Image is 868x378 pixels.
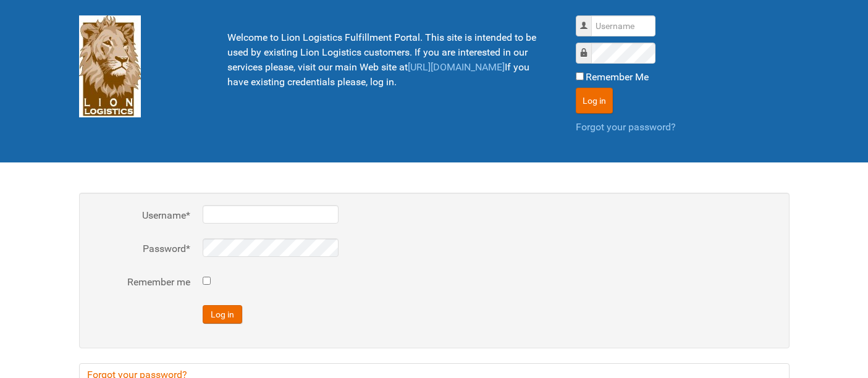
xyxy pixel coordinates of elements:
button: Log in [576,88,613,114]
label: Remember me [91,275,190,290]
a: [URL][DOMAIN_NAME] [408,61,505,73]
input: Username [591,15,655,36]
p: Welcome to Lion Logistics Fulfillment Portal. This site is intended to be used by existing Lion L... [227,30,545,90]
a: Lion Logistics [79,60,141,72]
label: Username [588,19,589,20]
img: Lion Logistics [79,15,141,117]
a: Forgot your password? [576,121,676,133]
label: Password [91,241,190,256]
label: Username [91,208,190,223]
label: Remember Me [586,70,649,85]
label: Password [588,46,589,47]
button: Log in [203,305,242,324]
